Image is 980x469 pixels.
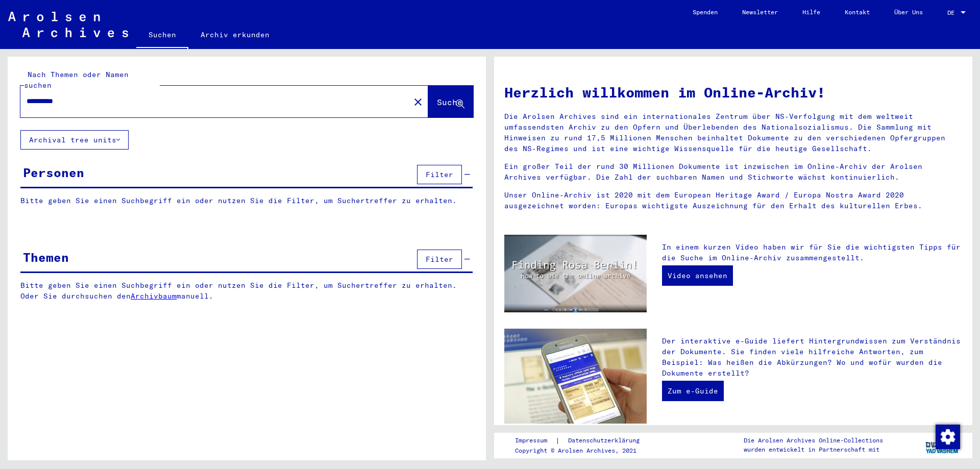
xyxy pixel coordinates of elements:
button: Archival tree units [20,130,129,150]
p: Die Arolsen Archives Online-Collections [744,436,883,445]
span: Filter [426,255,453,264]
span: Suche [437,97,462,107]
p: Unser Online-Archiv ist 2020 mit dem European Heritage Award / Europa Nostra Award 2020 ausgezeic... [504,190,962,211]
p: Bitte geben Sie einen Suchbegriff ein oder nutzen Sie die Filter, um Suchertreffer zu erhalten. O... [20,280,473,302]
a: Impressum [515,435,555,446]
img: eguide.jpg [504,329,647,424]
a: Datenschutzerklärung [560,435,652,446]
button: Filter [417,165,462,184]
p: Der interaktive e-Guide liefert Hintergrundwissen zum Verständnis der Dokumente. Sie finden viele... [662,336,962,379]
div: Personen [23,163,84,182]
h1: Herzlich willkommen im Online-Archiv! [504,82,962,103]
a: Video ansehen [662,265,733,286]
span: Filter [426,170,453,179]
a: Zum e-Guide [662,381,724,401]
span: DE [947,9,959,16]
img: Zustimmung ändern [936,425,960,449]
img: Arolsen_neg.svg [8,12,128,37]
div: Themen [23,248,69,266]
button: Clear [408,91,428,112]
button: Suche [428,86,473,117]
p: Die Arolsen Archives sind ein internationales Zentrum über NS-Verfolgung mit dem weltweit umfasse... [504,111,962,154]
img: video.jpg [504,235,647,312]
a: Archivbaum [131,291,177,301]
p: Copyright © Arolsen Archives, 2021 [515,446,652,455]
p: Bitte geben Sie einen Suchbegriff ein oder nutzen Sie die Filter, um Suchertreffer zu erhalten. [20,195,473,206]
mat-label: Nach Themen oder Namen suchen [24,70,129,90]
button: Filter [417,250,462,269]
img: yv_logo.png [923,432,962,458]
div: | [515,435,652,446]
div: Zustimmung ändern [935,424,960,449]
p: Ein großer Teil der rund 30 Millionen Dokumente ist inzwischen im Online-Archiv der Arolsen Archi... [504,161,962,183]
a: Archiv erkunden [188,22,282,47]
p: In einem kurzen Video haben wir für Sie die wichtigsten Tipps für die Suche im Online-Archiv zusa... [662,242,962,263]
a: Suchen [136,22,188,49]
mat-icon: close [412,96,424,108]
p: wurden entwickelt in Partnerschaft mit [744,445,883,454]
